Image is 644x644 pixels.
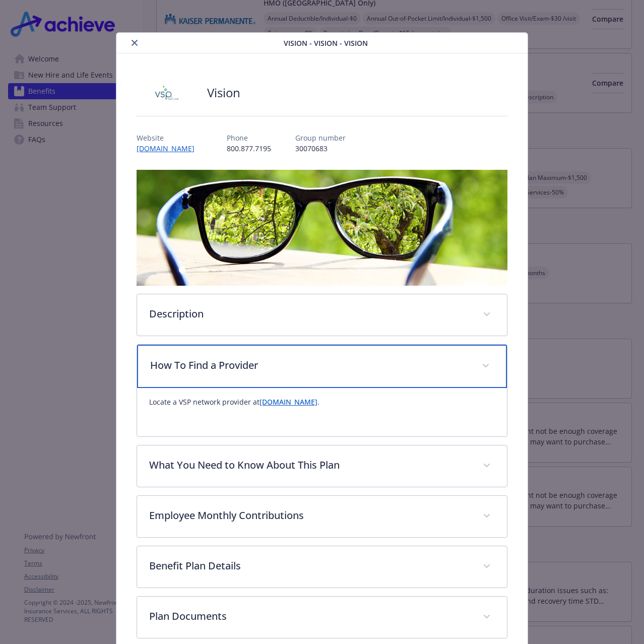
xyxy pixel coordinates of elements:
div: Description [137,294,507,336]
a: [DOMAIN_NAME] [137,144,203,153]
span: Vision - Vision - Vision [284,38,368,48]
p: 30070683 [295,143,346,154]
div: What You Need to Know About This Plan [137,445,507,487]
a: [DOMAIN_NAME] [260,397,317,407]
p: Employee Monthly Contributions [149,508,471,523]
div: Plan Documents [137,597,507,638]
img: banner [137,170,507,286]
div: How To Find a Provider [137,345,507,388]
p: Locate a VSP network provider at . [149,396,495,408]
p: Website [137,133,203,143]
p: What You Need to Know About This Plan [149,458,471,473]
div: Benefit Plan Details [137,546,507,588]
img: Vision Service Plan [137,78,197,108]
p: Benefit Plan Details [149,558,471,573]
div: How To Find a Provider [137,388,507,436]
p: Group number [295,133,346,143]
p: How To Find a Provider [150,358,470,373]
p: Description [149,306,471,321]
h2: Vision [207,84,240,101]
button: close [128,37,141,49]
div: Employee Monthly Contributions [137,496,507,537]
p: Plan Documents [149,609,471,624]
p: 800.877.7195 [227,143,271,154]
p: Phone [227,133,271,143]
